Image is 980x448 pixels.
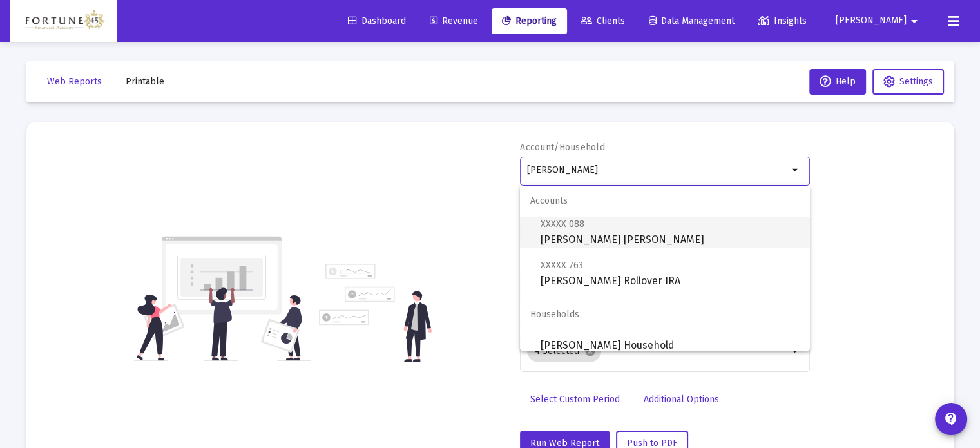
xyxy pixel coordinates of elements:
a: Revenue [419,8,488,34]
button: Help [809,69,866,95]
span: Accounts [520,186,810,217]
a: Data Management [639,8,745,34]
span: [PERSON_NAME] [836,15,907,26]
span: Help [820,76,856,87]
span: [PERSON_NAME] Household [541,330,800,361]
span: Households [520,299,810,330]
span: Reporting [502,15,557,26]
span: Web Reports [47,76,102,87]
img: Dashboard [20,8,108,34]
span: Select Custom Period [530,394,620,405]
mat-icon: cancel [584,346,596,357]
span: Additional Options [644,394,719,405]
mat-chip: 4 Selected [527,341,601,362]
button: [PERSON_NAME] [820,8,937,34]
span: XXXXX 763 [541,260,583,271]
button: Settings [872,69,944,95]
mat-chip-list: Selection [527,338,788,364]
span: Insights [758,15,807,26]
mat-icon: contact_support [943,411,959,427]
img: reporting [134,235,311,362]
button: Web Reports [37,69,112,95]
button: Printable [115,69,175,95]
a: Clients [570,8,635,34]
a: Reporting [492,8,567,34]
mat-icon: arrow_drop_down [788,344,803,359]
span: Dashboard [348,15,406,26]
mat-icon: arrow_drop_down [907,8,922,34]
span: Printable [126,76,164,87]
label: Account/Household [520,142,605,153]
span: [PERSON_NAME] Rollover IRA [541,257,800,289]
mat-icon: arrow_drop_down [788,162,803,178]
input: Search or select an account or household [527,165,788,175]
span: [PERSON_NAME] [PERSON_NAME] [541,216,800,248]
a: Insights [748,8,817,34]
img: reporting-alt [319,264,432,362]
span: Revenue [430,15,478,26]
span: Data Management [649,15,735,26]
a: Dashboard [338,8,416,34]
span: XXXXX 088 [541,219,584,229]
span: Settings [899,76,933,87]
span: Clients [581,15,625,26]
